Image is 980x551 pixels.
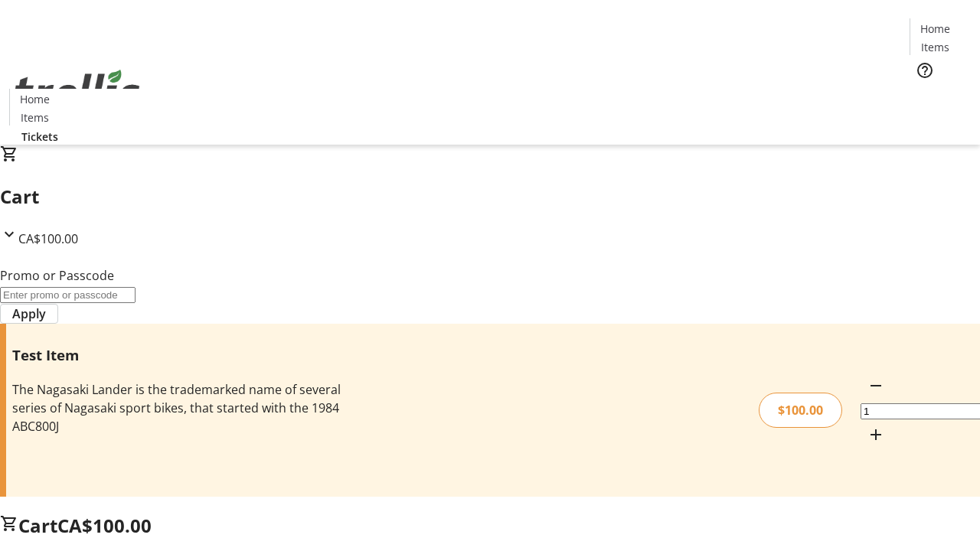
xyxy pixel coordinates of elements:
[759,393,842,428] div: $100.00
[861,370,891,401] button: Decrement by one
[922,89,959,105] span: Tickets
[10,91,59,107] a: Home
[57,513,152,538] span: CA$100.00
[910,55,940,86] button: Help
[910,89,971,105] a: Tickets
[18,230,78,247] span: CA$100.00
[21,129,58,145] span: Tickets
[10,109,59,126] a: Items
[910,39,959,55] a: Items
[910,21,959,37] a: Home
[12,305,46,323] span: Apply
[12,380,347,435] div: The Nagasaki Lander is the trademarked name of several series of Nagasaki sport bikes, that start...
[20,91,50,107] span: Home
[21,109,49,126] span: Items
[9,53,145,129] img: Orient E2E Organization J4J3ysvf7O's Logo
[12,344,347,366] h3: Test Item
[9,129,70,145] a: Tickets
[920,21,950,37] span: Home
[921,39,949,55] span: Items
[861,419,891,450] button: Increment by one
